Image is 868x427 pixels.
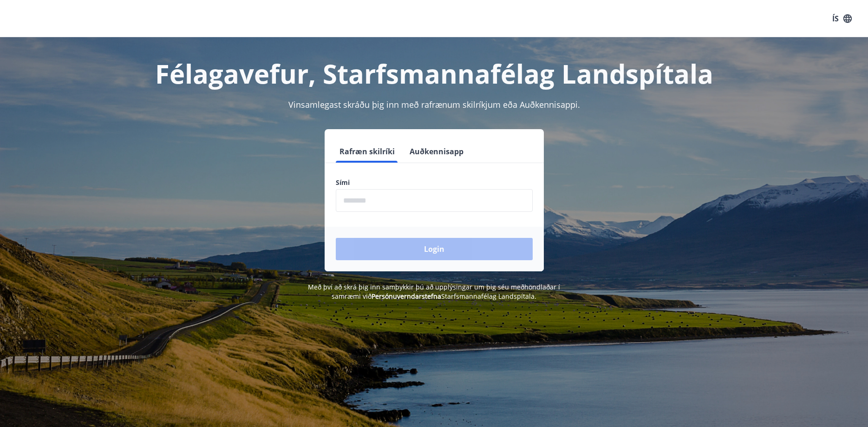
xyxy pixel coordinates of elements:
button: ÍS [827,10,857,27]
button: Rafræn skilríki [336,140,398,163]
button: Auðkennisapp [406,140,467,163]
span: Vinsamlegast skráðu þig inn með rafrænum skilríkjum eða Auðkennisappi. [288,99,580,110]
label: Sími [336,178,533,187]
h1: Félagavefur, Starfsmannafélag Landspítala [111,56,757,91]
span: Með því að skrá þig inn samþykkir þú að upplýsingar um þig séu meðhöndlaðar í samræmi við Starfsm... [308,282,560,301]
a: Persónuverndarstefna [372,292,441,301]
